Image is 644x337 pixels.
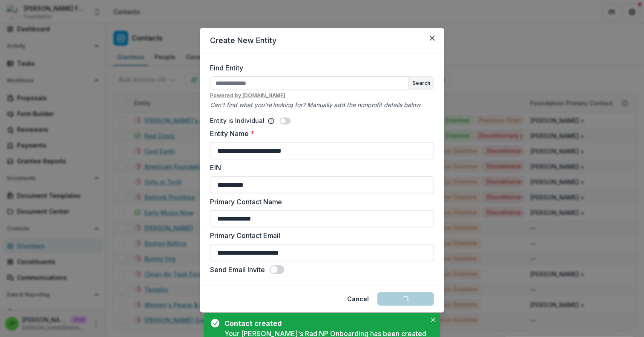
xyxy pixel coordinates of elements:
[210,128,429,139] label: Entity Name
[425,31,439,45] button: Close
[210,197,429,207] label: Primary Contact Name
[210,230,429,241] label: Primary Contact Email
[200,28,444,53] header: Create New Entity
[409,77,434,90] button: Search
[210,264,264,275] label: Send Email Invite
[242,92,286,99] a: [DOMAIN_NAME]
[210,63,429,73] label: Find Entity
[342,292,374,306] button: Cancel
[210,92,434,99] u: Powered by
[210,101,420,108] i: Can't find what you're looking for? Manually add the nonprofit details below
[210,163,429,173] label: EIN
[224,318,423,328] div: Contact created
[210,116,264,125] p: Entity is Individual
[428,315,438,325] button: Close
